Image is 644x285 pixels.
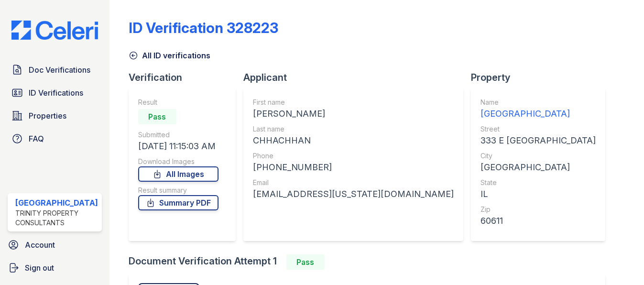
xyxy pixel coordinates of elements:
div: City [480,151,596,161]
div: Pass [138,109,176,124]
div: Email [253,178,454,187]
div: [DATE] 11:15:03 AM [138,140,218,153]
span: Doc Verifications [29,64,90,76]
a: Account [4,235,106,254]
div: Verification [129,71,243,84]
div: Zip [480,205,596,214]
div: Property [471,71,613,84]
div: Applicant [243,71,471,84]
span: Properties [29,110,66,121]
a: Sign out [4,258,106,277]
iframe: chat widget [604,247,634,275]
a: FAQ [8,129,102,148]
img: CE_Logo_Blue-a8612792a0a2168367f1c8372b55b34899dd931a85d93a1a3d3e32e68fde9ad4.png [4,21,106,40]
div: 333 E [GEOGRAPHIC_DATA] [480,134,596,147]
div: Download Images [138,157,218,166]
a: ID Verifications [8,83,102,102]
span: Sign out [25,262,54,274]
a: Doc Verifications [8,60,102,79]
div: Pass [286,254,325,270]
div: Submitted [138,130,218,140]
div: Name [480,98,596,107]
div: IL [480,187,596,201]
div: 60611 [480,214,596,228]
div: [GEOGRAPHIC_DATA] [15,197,98,208]
div: State [480,178,596,187]
div: Result [138,98,218,107]
div: Last name [253,124,454,134]
span: FAQ [29,133,44,144]
a: Properties [8,106,102,125]
span: ID Verifications [29,87,83,99]
div: Trinity Property Consultants [15,208,98,228]
div: First name [253,98,454,107]
div: Phone [253,151,454,161]
div: [GEOGRAPHIC_DATA] [480,161,596,174]
a: Summary PDF [138,195,218,210]
div: [GEOGRAPHIC_DATA] [480,107,596,121]
div: [PERSON_NAME] [253,107,454,121]
div: Document Verification Attempt 1 [129,254,613,270]
div: [PHONE_NUMBER] [253,161,454,174]
div: CHHACHHAN [253,134,454,147]
div: Street [480,124,596,134]
div: Result summary [138,186,218,195]
span: Account [25,239,55,251]
a: All Images [138,166,218,182]
a: All ID verifications [129,50,210,61]
div: ID Verification 328223 [129,19,278,36]
div: [EMAIL_ADDRESS][US_STATE][DOMAIN_NAME] [253,187,454,201]
a: Name [GEOGRAPHIC_DATA] [480,98,596,121]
